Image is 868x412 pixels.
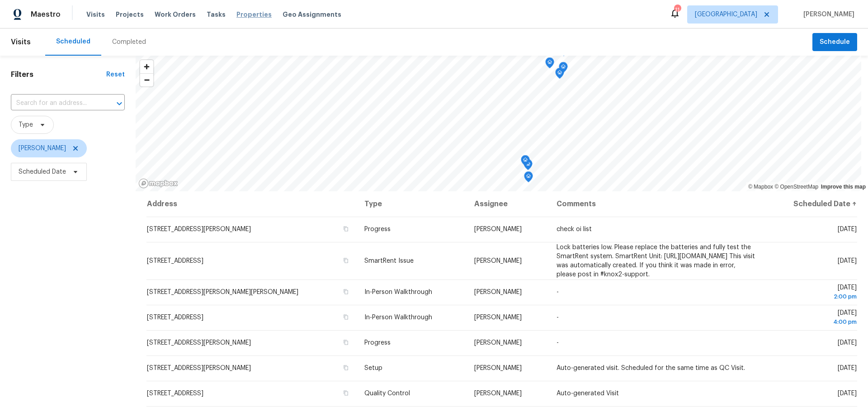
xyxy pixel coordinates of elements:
[11,70,106,79] h1: Filters
[545,57,554,71] div: Map marker
[138,178,178,189] a: Mapbox homepage
[364,314,432,321] span: In-Person Walkthrough
[748,184,773,190] a: Mapbox
[557,314,559,321] span: -
[283,10,341,19] span: Geo Assignments
[11,96,99,110] input: Search for an address...
[19,120,33,129] span: Type
[147,289,298,295] span: [STREET_ADDRESS][PERSON_NAME][PERSON_NAME]
[342,313,350,321] button: Copy Address
[364,226,391,232] span: Progress
[774,184,818,190] a: OpenStreetMap
[474,314,522,321] span: [PERSON_NAME]
[116,10,144,19] span: Projects
[155,10,196,19] span: Work Orders
[364,390,410,397] span: Quality Control
[11,32,31,52] span: Visits
[557,340,559,346] span: -
[557,289,559,295] span: -
[770,284,857,301] span: [DATE]
[112,38,146,47] div: Completed
[770,317,857,327] div: 4:00 pm
[474,226,522,232] span: [PERSON_NAME]
[364,289,432,295] span: In-Person Walkthrough
[838,258,857,264] span: [DATE]
[674,5,680,14] div: 11
[342,225,350,233] button: Copy Address
[140,74,153,86] span: Zoom out
[549,191,763,217] th: Comments
[113,97,126,110] button: Open
[342,389,350,397] button: Copy Address
[557,226,592,232] span: check oi list
[474,258,522,264] span: [PERSON_NAME]
[474,365,522,371] span: [PERSON_NAME]
[364,340,391,346] span: Progress
[695,10,757,19] span: [GEOGRAPHIC_DATA]
[140,60,153,73] button: Zoom in
[521,155,530,169] div: Map marker
[342,288,350,296] button: Copy Address
[357,191,467,217] th: Type
[31,10,61,19] span: Maestro
[147,390,203,397] span: [STREET_ADDRESS]
[342,338,350,346] button: Copy Address
[820,37,850,48] span: Schedule
[524,171,533,185] div: Map marker
[19,144,66,153] span: [PERSON_NAME]
[763,191,857,217] th: Scheduled Date ↑
[800,10,854,19] span: [PERSON_NAME]
[19,167,66,176] span: Scheduled Date
[147,314,203,321] span: [STREET_ADDRESS]
[838,340,857,346] span: [DATE]
[147,226,251,232] span: [STREET_ADDRESS][PERSON_NAME]
[770,292,857,301] div: 2:00 pm
[838,365,857,371] span: [DATE]
[838,226,857,232] span: [DATE]
[821,184,866,190] a: Improve this map
[838,390,857,397] span: [DATE]
[364,365,382,371] span: Setup
[557,244,755,278] span: Lock batteries low. Please replace the batteries and fully test the SmartRent system. SmartRent U...
[106,70,125,79] div: Reset
[557,365,745,371] span: Auto-generated visit. Scheduled for the same time as QC Visit.
[557,390,619,397] span: Auto-generated Visit
[147,340,251,346] span: [STREET_ADDRESS][PERSON_NAME]
[467,191,550,217] th: Assignee
[474,390,522,397] span: [PERSON_NAME]
[136,56,861,191] canvas: Map
[236,10,272,19] span: Properties
[342,256,350,265] button: Copy Address
[559,62,568,76] div: Map marker
[555,68,564,82] div: Map marker
[342,364,350,372] button: Copy Address
[86,10,105,19] span: Visits
[147,258,203,264] span: [STREET_ADDRESS]
[474,340,522,346] span: [PERSON_NAME]
[770,310,857,327] span: [DATE]
[474,289,522,295] span: [PERSON_NAME]
[146,191,357,217] th: Address
[207,11,226,18] span: Tasks
[56,37,90,46] div: Scheduled
[147,365,251,371] span: [STREET_ADDRESS][PERSON_NAME]
[364,258,414,264] span: SmartRent Issue
[140,73,153,86] button: Zoom out
[812,33,857,52] button: Schedule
